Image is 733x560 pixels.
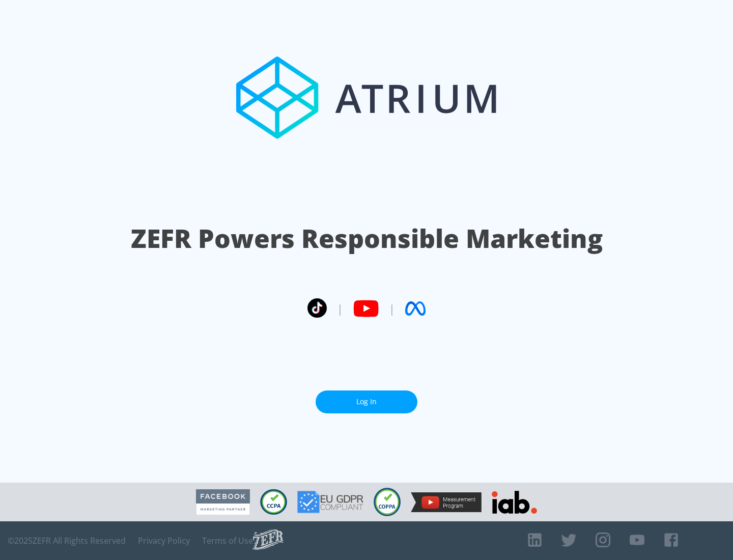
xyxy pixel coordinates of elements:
a: Log In [316,390,417,413]
span: | [389,301,395,316]
img: GDPR Compliant [297,491,363,513]
img: CCPA Compliant [260,489,287,515]
a: Privacy Policy [138,536,190,546]
img: COPPA Compliant [374,488,401,516]
h1: ZEFR Powers Responsible Marketing [131,221,603,256]
img: IAB [492,491,537,514]
span: | [337,301,343,316]
img: YouTube Measurement Program [411,492,482,512]
a: Terms of Use [202,536,253,546]
span: © 2025 ZEFR All Rights Reserved [8,536,126,546]
img: Facebook Marketing Partner [196,489,250,515]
